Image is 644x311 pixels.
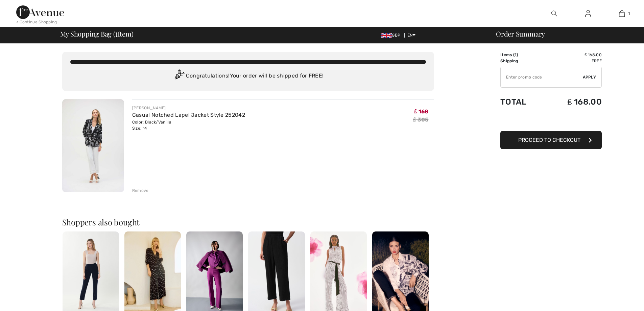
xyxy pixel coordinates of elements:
[500,113,602,129] iframe: PayPal
[551,9,557,18] img: search the website
[381,33,392,38] img: UK Pound
[585,9,591,18] img: My Info
[605,9,638,18] a: 1
[132,112,245,118] a: Casual Notched Lapel Jacket Style 252042
[413,116,428,123] s: ₤ 305
[544,58,602,64] td: Free
[16,19,57,25] div: < Continue Shopping
[619,9,625,18] img: My Bag
[115,29,118,38] span: 1
[60,30,134,37] span: My Shopping Bag ( Item)
[628,10,630,17] span: 1
[544,52,602,58] td: ₤ 168.00
[500,90,544,113] td: Total
[500,58,544,64] td: Shipping
[500,52,544,58] td: Items ( )
[132,105,245,111] div: [PERSON_NAME]
[16,5,64,19] img: 1ère Avenue
[518,137,580,143] span: Proceed to Checkout
[580,9,596,18] a: Sign In
[488,30,640,37] div: Order Summary
[407,33,416,38] span: EN
[132,119,245,131] div: Color: Black/Vanilla Size: 14
[583,74,596,80] span: Apply
[62,218,434,226] h2: Shoppers also bought
[172,69,186,83] img: Congratulation2.svg
[544,90,602,113] td: ₤ 168.00
[62,99,124,192] img: Casual Notched Lapel Jacket Style 252042
[515,52,517,57] span: 1
[501,67,583,87] input: Promo code
[381,33,403,38] span: GBP
[414,108,428,115] span: ₤ 168
[70,69,426,83] div: Congratulations! Your order will be shipped for FREE!
[132,187,149,194] div: Remove
[500,131,602,149] button: Proceed to Checkout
